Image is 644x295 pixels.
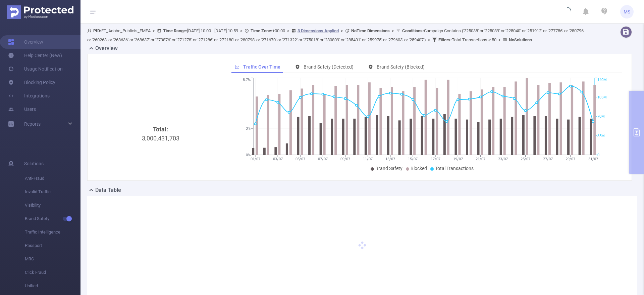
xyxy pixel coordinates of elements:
[351,28,390,33] b: No Time Dimensions
[566,157,575,161] tspan: 29/07
[298,28,339,33] u: 3 Dimensions Applied
[438,37,452,42] b: Filters :
[243,64,280,70] span: Traffic Over Time
[25,239,80,252] span: Passport
[377,64,425,70] span: Brand Safety (Blocked)
[563,7,571,16] i: icon: loading
[87,29,93,33] i: icon: user
[597,134,605,138] tspan: 35M
[411,166,427,171] span: Blocked
[7,5,73,19] img: Protected Media
[8,89,50,102] a: Integrations
[285,28,291,33] span: >
[475,157,485,161] tspan: 21/07
[8,76,55,89] a: Blocking Policy
[97,125,224,238] div: 3,000,431,703
[304,64,354,70] span: Brand Safety (Detected)
[25,252,80,266] span: MRC
[597,78,607,82] tspan: 140M
[246,126,251,131] tspan: 3%
[8,62,63,76] a: Usage Notification
[251,28,272,33] b: Time Zone:
[25,172,80,185] span: Anti-Fraud
[24,117,41,131] a: Reports
[340,157,350,161] tspan: 09/07
[163,28,187,33] b: Time Range:
[273,157,282,161] tspan: 03/07
[295,157,305,161] tspan: 05/07
[235,65,239,69] i: icon: line-chart
[250,157,260,161] tspan: 01/07
[246,153,251,157] tspan: 0%
[93,28,101,33] b: PID:
[375,166,402,171] span: Brand Safety
[243,78,251,82] tspan: 8.7%
[151,28,157,33] span: >
[95,44,118,52] h2: Overview
[24,121,41,127] span: Reports
[521,157,530,161] tspan: 25/07
[8,35,43,49] a: Overview
[408,157,418,161] tspan: 15/07
[339,28,345,33] span: >
[430,157,440,161] tspan: 17/07
[453,157,463,161] tspan: 19/07
[25,212,80,225] span: Brand Safety
[543,157,553,161] tspan: 27/07
[238,28,245,33] span: >
[435,166,474,171] span: Total Transactions
[363,157,373,161] tspan: 11/07
[153,126,168,133] b: Total:
[24,157,44,170] span: Solutions
[597,95,607,99] tspan: 105M
[597,153,599,157] tspan: 0
[438,37,496,42] span: Total Transactions ≥ 50
[25,185,80,199] span: Invalid Traffic
[509,37,532,42] b: No Solutions
[390,28,396,33] span: >
[95,186,121,194] h2: Data Table
[588,157,598,161] tspan: 31/07
[597,115,605,119] tspan: 70M
[8,102,36,116] a: Users
[87,28,584,42] span: FT_Adobe_Publicis_EMEA [DATE] 10:00 - [DATE] 10:59 +00:00
[25,266,80,279] span: Click Fraud
[8,49,62,62] a: Help Center (New)
[624,5,630,18] span: MS
[25,279,80,293] span: Unified
[426,37,432,42] span: >
[496,37,503,42] span: >
[402,28,424,33] b: Conditions :
[385,157,395,161] tspan: 13/07
[25,225,80,239] span: Traffic Intelligence
[498,157,507,161] tspan: 23/07
[25,199,80,212] span: Visibility
[318,157,327,161] tspan: 07/07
